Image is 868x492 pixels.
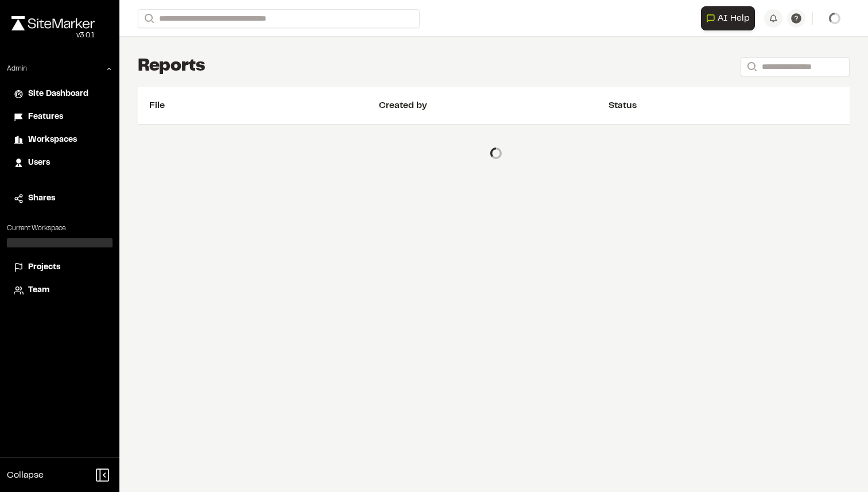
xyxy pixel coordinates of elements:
[14,284,106,297] a: Team
[28,284,49,297] span: Team
[28,134,77,146] span: Workspaces
[138,9,158,28] button: Search
[7,223,113,234] p: Current Workspace
[7,64,27,74] p: Admin
[701,6,755,30] button: Open AI Assistant
[28,88,88,100] span: Site Dashboard
[149,99,379,113] div: File
[28,157,50,169] span: Users
[701,6,759,30] div: Open AI Assistant
[14,111,106,123] a: Features
[28,192,55,205] span: Shares
[14,134,106,146] a: Workspaces
[11,30,95,41] div: Oh geez...please don't...
[14,88,106,100] a: Site Dashboard
[14,261,106,274] a: Projects
[609,99,838,113] div: Status
[28,111,63,123] span: Features
[14,192,106,205] a: Shares
[718,11,750,25] span: AI Help
[11,16,95,30] img: rebrand.png
[28,261,60,274] span: Projects
[7,468,44,482] span: Collapse
[138,55,206,78] h1: Reports
[379,99,609,113] div: Created by
[741,57,761,76] button: Search
[14,157,106,169] a: Users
